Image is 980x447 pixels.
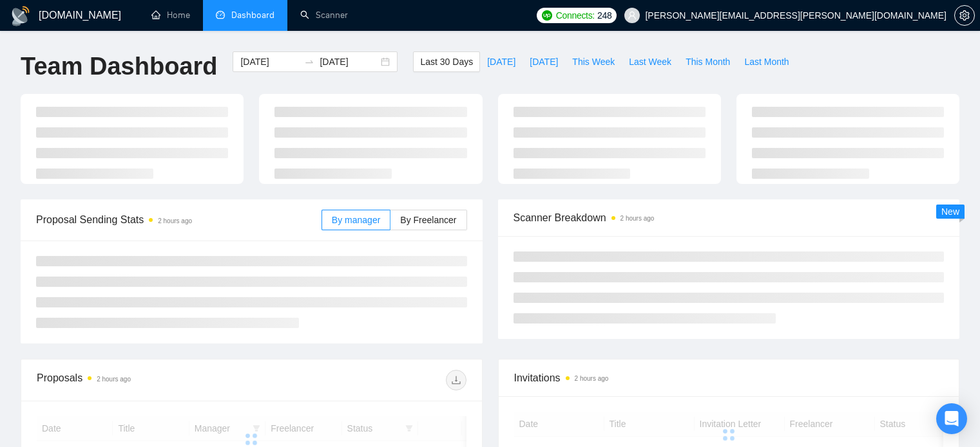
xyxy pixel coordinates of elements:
[941,206,959,217] span: New
[523,51,565,72] button: [DATE]
[628,11,637,20] span: user
[565,51,622,72] button: This Week
[10,6,31,26] img: logo
[151,10,190,21] a: homeHome
[21,51,217,82] h1: Team Dashboard
[400,215,456,225] span: By Freelancer
[622,51,678,72] button: Last Week
[413,51,480,72] button: Last 30 Days
[629,55,671,69] span: Last Week
[480,51,523,72] button: [DATE]
[686,55,730,69] span: This Month
[514,370,944,386] span: Invitations
[37,370,251,390] div: Proposals
[304,57,314,67] span: to
[320,55,378,69] input: End date
[955,10,974,21] span: setting
[556,8,595,23] span: Connects:
[542,10,552,21] img: upwork-logo.png
[514,210,945,226] span: Scanner Breakdown
[936,403,967,434] div: Open Intercom Messenger
[158,217,192,224] time: 2 hours ago
[572,55,615,69] span: This Week
[231,10,274,21] span: Dashboard
[300,10,348,21] a: searchScanner
[420,55,473,69] span: Last 30 Days
[954,5,975,26] button: setting
[620,215,655,222] time: 2 hours ago
[487,55,515,69] span: [DATE]
[304,57,314,67] span: swap-right
[737,51,796,72] button: Last Month
[530,55,558,69] span: [DATE]
[575,375,609,382] time: 2 hours ago
[240,55,299,69] input: Start date
[954,10,975,21] a: setting
[97,376,131,383] time: 2 hours ago
[678,51,737,72] button: This Month
[332,215,380,225] span: By manager
[216,10,225,19] span: dashboard
[36,212,322,228] span: Proposal Sending Stats
[744,55,789,69] span: Last Month
[597,8,611,23] span: 248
